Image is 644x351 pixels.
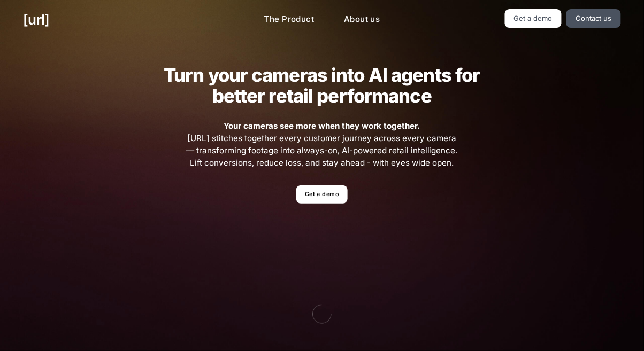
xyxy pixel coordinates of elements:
a: Get a demo [505,9,562,28]
a: The Product [256,9,323,30]
a: Contact us [566,9,621,28]
span: [URL] stitches together every customer journey across every camera — transforming footage into al... [185,120,459,169]
a: About us [335,9,388,30]
strong: Your cameras see more when they work together. [224,121,420,131]
a: [URL] [23,9,49,30]
a: Get a demo [296,185,347,204]
h2: Turn your cameras into AI agents for better retail performance [147,65,497,106]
